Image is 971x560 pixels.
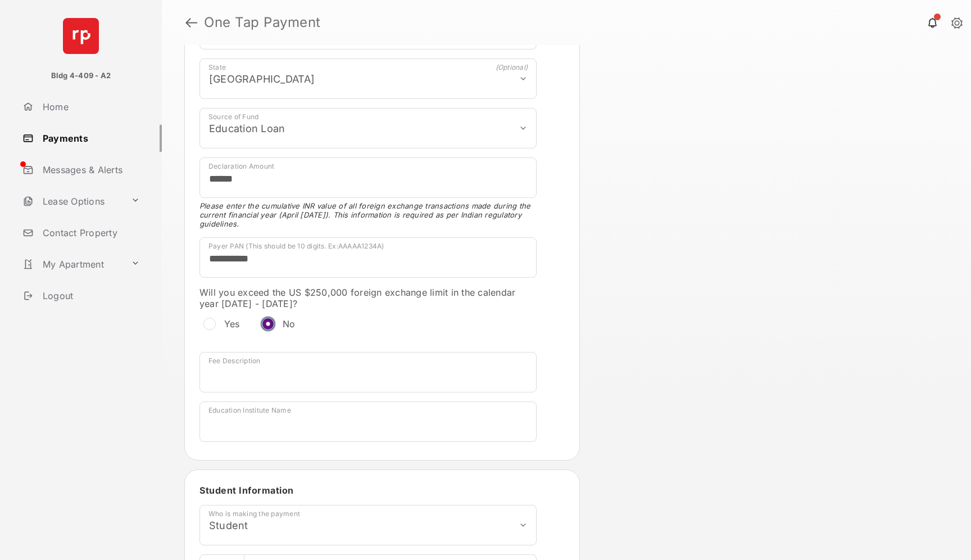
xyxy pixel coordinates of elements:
[18,282,162,309] a: Logout
[63,18,99,54] img: svg+xml;base64,PHN2ZyB4bWxucz0iaHR0cDovL3d3dy53My5vcmcvMjAwMC9zdmciIHdpZHRoPSI2NCIgaGVpZ2h0PSI2NC...
[199,201,537,228] span: Please enter the cumulative INR value of all foreign exchange transactions made during the curren...
[51,70,111,82] p: Bldg 4-409 - A2
[199,287,537,309] label: Will you exceed the US $250,000 foreign exchange limit in the calendar year [DATE] - [DATE]?
[18,188,126,215] a: Lease Options
[18,125,162,152] a: Payments
[18,219,162,246] a: Contact Property
[283,318,296,329] label: No
[18,93,162,120] a: Home
[199,485,294,496] span: Student Information
[18,251,126,278] a: My Apartment
[18,156,162,183] a: Messages & Alerts
[204,16,321,29] strong: One Tap Payment
[224,318,240,329] label: Yes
